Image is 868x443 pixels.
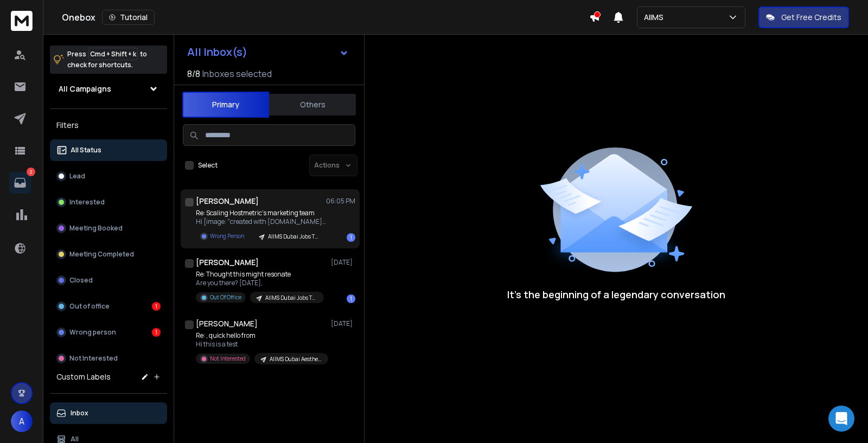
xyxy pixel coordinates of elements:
[50,78,167,100] button: All Campaigns
[269,93,356,117] button: Others
[50,118,167,133] h3: Filters
[50,269,167,291] button: Closed
[50,139,167,161] button: All Status
[331,319,355,328] p: [DATE]
[196,279,324,287] p: Are you there? [DATE],
[152,302,161,311] div: 1
[202,67,272,80] h3: Inboxes selected
[196,196,259,207] h1: [PERSON_NAME]
[69,276,93,285] p: Closed
[196,318,258,329] h1: [PERSON_NAME]
[196,340,326,349] p: Hi this is a test
[69,250,134,259] p: Meeting Completed
[758,7,849,28] button: Get Free Credits
[187,47,247,57] h1: All Inbox(s)
[69,354,118,363] p: Not Interested
[50,402,167,424] button: Inbox
[56,371,111,382] h3: Custom Labels
[11,410,33,432] button: A
[268,233,320,241] p: AIIMS Dubai Jobs Test
[71,409,88,418] p: Inbox
[152,328,161,337] div: 1
[27,168,35,176] p: 2
[50,217,167,239] button: Meeting Booked
[50,348,167,369] button: Not Interested
[9,172,31,194] a: 2
[198,161,218,170] label: Select
[187,67,200,80] span: 8 / 8
[196,331,326,340] p: Re: , quick hello from
[88,48,138,60] span: Cmd + Shift + k
[50,165,167,187] button: Lead
[507,287,725,302] p: It’s the beginning of a legendary conversation
[196,270,324,279] p: Re: Thought this might resonate
[828,406,854,432] div: Open Intercom Messenger
[62,10,589,25] div: Onebox
[781,12,841,23] p: Get Free Credits
[196,209,326,217] p: Re: Scaling Hostmetric's marketing team
[644,12,668,23] p: AIIMS
[50,322,167,343] button: Wrong person1
[210,232,244,240] p: Wrong Person
[196,257,259,268] h1: [PERSON_NAME]
[69,328,116,337] p: Wrong person
[71,146,101,155] p: All Status
[50,243,167,265] button: Meeting Completed
[178,41,358,63] button: All Inbox(s)
[326,197,355,206] p: 06:05 PM
[69,302,110,311] p: Out of office
[210,293,241,301] p: Out Of Office
[210,355,246,363] p: Not Interested
[67,49,147,70] p: Press to check for shortcuts.
[270,355,322,363] p: AIIMS Dubai Aesthetics
[69,172,85,181] p: Lead
[331,258,355,267] p: [DATE]
[69,198,105,207] p: Interested
[102,10,155,25] button: Tutorial
[347,233,355,242] div: 1
[59,84,111,94] h1: All Campaigns
[265,294,317,302] p: AIIMS Dubai Jobs Test
[69,224,123,233] p: Meeting Booked
[347,294,355,303] div: 1
[50,296,167,317] button: Out of office1
[50,191,167,213] button: Interested
[182,92,269,118] button: Primary
[196,217,326,226] p: Hi [image: "created with [DOMAIN_NAME]"]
